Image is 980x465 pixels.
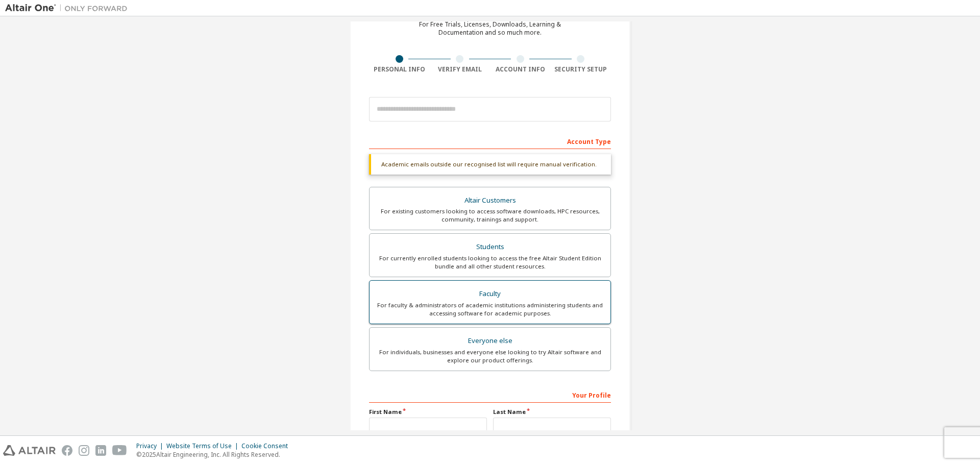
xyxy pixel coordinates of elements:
[112,445,127,456] img: youtube.svg
[376,254,604,271] div: For currently enrolled students looking to access the free Altair Student Edition bundle and all ...
[95,445,106,456] img: linkedin.svg
[551,65,611,74] div: Security Setup
[490,65,551,74] div: Account Info
[376,334,604,348] div: Everyone else
[430,65,491,74] div: Verify Email
[369,133,611,149] div: Account Type
[79,445,89,456] img: instagram.svg
[369,408,487,416] label: First Name
[241,442,294,450] div: Cookie Consent
[5,3,133,13] img: Altair One
[369,154,611,175] div: Academic emails outside our recognised list will require manual verification.
[419,20,561,37] div: For Free Trials, Licenses, Downloads, Learning & Documentation and so much more.
[369,386,611,403] div: Your Profile
[376,348,604,364] div: For individuals, businesses and everyone else looking to try Altair software and explore our prod...
[376,301,604,317] div: For faculty & administrators of academic institutions administering students and accessing softwa...
[376,193,604,208] div: Altair Customers
[136,442,166,450] div: Privacy
[376,240,604,254] div: Students
[369,65,430,74] div: Personal Info
[376,207,604,224] div: For existing customers looking to access software downloads, HPC resources, community, trainings ...
[136,450,294,459] p: © 2025 Altair Engineering, Inc. All Rights Reserved.
[3,445,56,456] img: altair_logo.svg
[62,445,72,456] img: facebook.svg
[376,287,604,301] div: Faculty
[493,408,611,416] label: Last Name
[166,442,241,450] div: Website Terms of Use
